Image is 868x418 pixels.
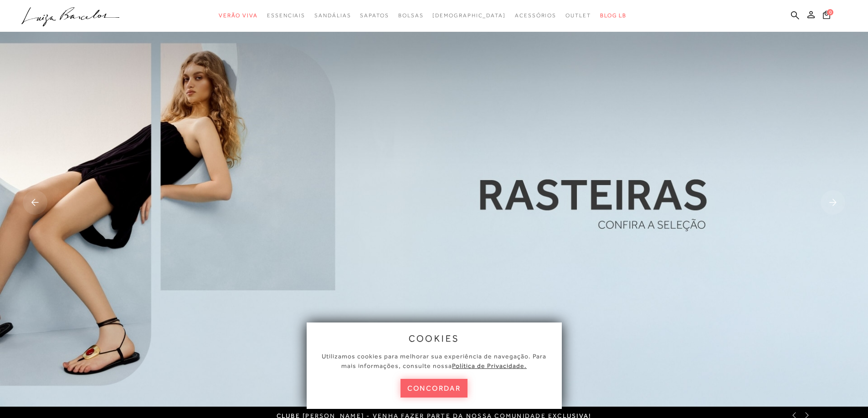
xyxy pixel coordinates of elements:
a: categoryNavScreenReaderText [565,7,591,24]
span: Sandálias [314,12,351,19]
a: BLOG LB [600,7,627,24]
span: Acessórios [515,12,556,19]
a: categoryNavScreenReaderText [398,7,424,24]
a: noSubCategoriesText [432,7,506,24]
span: Outlet [565,12,591,19]
a: Política de Privacidade. [452,362,527,369]
button: concordar [401,379,468,398]
span: Utilizamos cookies para melhorar sua experiência de navegação. Para mais informações, consulte nossa [322,353,546,369]
span: BLOG LB [600,12,627,19]
span: Sapatos [360,12,389,19]
span: 0 [827,9,833,15]
a: categoryNavScreenReaderText [515,7,556,24]
button: 0 [820,10,833,22]
a: categoryNavScreenReaderText [360,7,389,24]
span: Bolsas [398,12,424,19]
span: Verão Viva [219,12,258,19]
a: categoryNavScreenReaderText [267,7,305,24]
span: [DEMOGRAPHIC_DATA] [432,12,506,19]
span: Essenciais [267,12,305,19]
a: categoryNavScreenReaderText [219,7,258,24]
a: categoryNavScreenReaderText [314,7,351,24]
span: cookies [409,333,460,343]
